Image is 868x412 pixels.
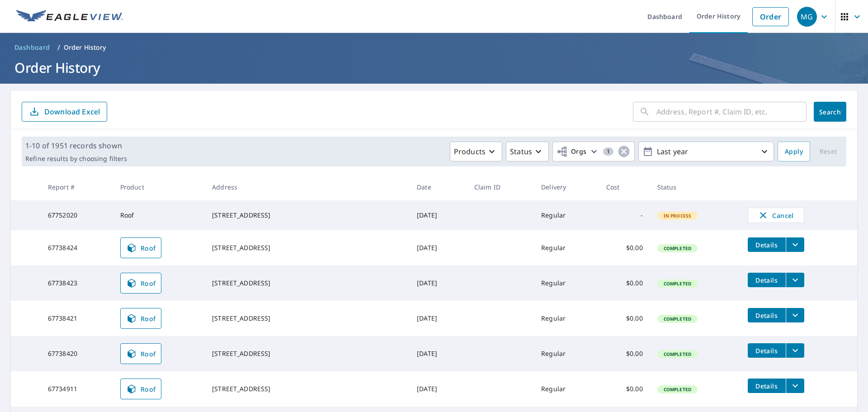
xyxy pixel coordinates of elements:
[16,10,123,24] img: EV Logo
[814,102,846,122] button: Search
[410,265,467,301] td: [DATE]
[212,243,402,252] div: [STREET_ADDRESS]
[638,142,774,161] button: Last year
[120,237,162,258] a: Roof
[753,346,780,355] span: Details
[599,174,650,200] th: Cost
[753,241,780,249] span: Details
[753,276,780,284] span: Details
[212,384,402,393] div: [STREET_ADDRESS]
[534,301,599,336] td: Regular
[658,316,697,322] span: Completed
[212,279,402,288] div: [STREET_ADDRESS]
[534,371,599,407] td: Regular
[748,308,786,322] button: detailsBtn-67738421
[212,211,402,220] div: [STREET_ADDRESS]
[534,200,599,230] td: Regular
[41,371,113,407] td: 67734911
[410,200,467,230] td: [DATE]
[41,336,113,371] td: 67738420
[534,336,599,371] td: Regular
[599,371,650,407] td: $0.00
[752,7,789,26] a: Order
[410,336,467,371] td: [DATE]
[599,200,650,230] td: -
[113,174,205,200] th: Product
[748,237,786,252] button: detailsBtn-67738424
[113,200,205,230] td: Roof
[120,379,162,399] a: Roof
[748,208,804,223] button: Cancel
[658,213,697,219] span: In Process
[11,40,54,55] a: Dashboard
[120,343,162,364] a: Roof
[534,174,599,200] th: Delivery
[786,343,804,358] button: filesDropdownBtn-67738420
[120,273,162,294] a: Roof
[120,308,162,329] a: Roof
[534,230,599,265] td: Regular
[57,42,60,53] li: /
[126,278,156,289] span: Roof
[506,142,549,161] button: Status
[126,384,156,394] span: Roof
[11,58,857,77] h1: Order History
[748,379,786,393] button: detailsBtn-67734911
[748,343,786,358] button: detailsBtn-67738420
[410,230,467,265] td: [DATE]
[11,40,857,55] nav: breadcrumb
[205,174,410,200] th: Address
[22,102,107,122] button: Download Excel
[599,301,650,336] td: $0.00
[748,273,786,287] button: detailsBtn-67738423
[552,142,635,161] button: Orgs1
[410,301,467,336] td: [DATE]
[454,146,486,157] p: Products
[410,371,467,407] td: [DATE]
[450,142,502,161] button: Products
[14,43,50,52] span: Dashboard
[653,144,759,160] p: Last year
[753,382,780,390] span: Details
[41,230,113,265] td: 67738424
[44,107,100,117] p: Download Excel
[510,146,532,157] p: Status
[41,265,113,301] td: 67738423
[599,265,650,301] td: $0.00
[467,174,534,200] th: Claim ID
[786,237,804,252] button: filesDropdownBtn-67738424
[599,336,650,371] td: $0.00
[64,43,106,52] p: Order History
[656,99,807,124] input: Address, Report #, Claim ID, etc.
[41,200,113,230] td: 67752020
[126,242,156,253] span: Roof
[212,314,402,323] div: [STREET_ADDRESS]
[650,174,741,200] th: Status
[658,351,697,357] span: Completed
[786,308,804,322] button: filesDropdownBtn-67738421
[797,7,817,27] div: MG
[25,155,127,163] p: Refine results by choosing filters
[658,245,697,251] span: Completed
[534,265,599,301] td: Regular
[753,311,780,320] span: Details
[41,301,113,336] td: 67738421
[25,140,127,151] p: 1-10 of 1951 records shown
[778,142,810,161] button: Apply
[786,273,804,287] button: filesDropdownBtn-67738423
[757,210,795,221] span: Cancel
[658,280,697,287] span: Completed
[41,174,113,200] th: Report #
[599,230,650,265] td: $0.00
[557,146,587,157] span: Orgs
[410,174,467,200] th: Date
[212,349,402,358] div: [STREET_ADDRESS]
[126,348,156,359] span: Roof
[603,148,613,155] span: 1
[658,386,697,393] span: Completed
[785,146,803,157] span: Apply
[821,108,839,116] span: Search
[786,379,804,393] button: filesDropdownBtn-67734911
[126,313,156,324] span: Roof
